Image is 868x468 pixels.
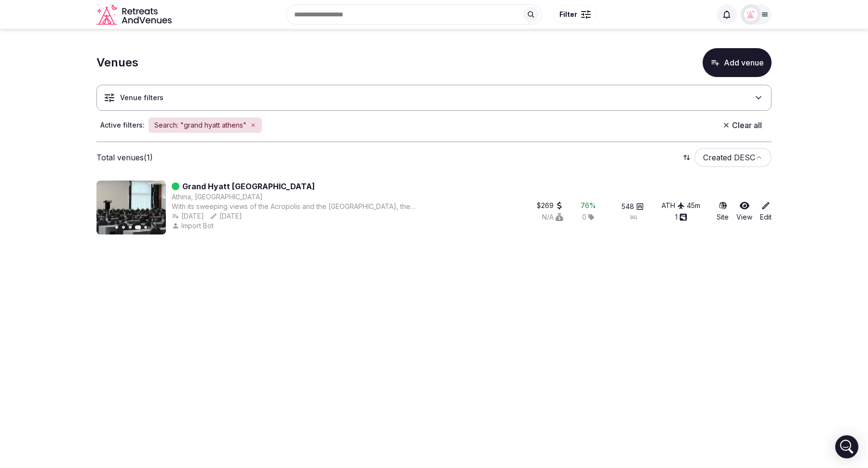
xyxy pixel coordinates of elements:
button: ATH [662,201,685,210]
div: Open Intercom Messenger [835,435,858,458]
button: Go to slide 2 [122,226,125,229]
span: Active filters: [100,120,145,130]
button: Import Bot [172,221,216,231]
button: 76% [581,201,596,210]
button: 548 [622,202,644,211]
a: Visit the homepage [96,4,174,26]
button: Go to slide 4 [135,225,141,229]
span: Search: "grand hyatt athens" [154,120,246,130]
span: 0 [582,212,586,222]
button: Go to slide 1 [115,226,118,229]
div: 45 m [687,201,700,210]
button: N/A [542,212,563,222]
p: Total venues (1) [96,152,153,163]
button: 45m [687,201,700,210]
div: 76 % [581,201,596,210]
svg: Retreats and Venues company logo [96,4,174,26]
button: Go to slide 5 [144,226,147,229]
h3: Venue filters [120,93,163,103]
button: [DATE] [210,211,242,221]
img: Featured image for Grand Hyatt Athens [96,181,166,234]
button: Go to slide 3 [129,226,132,229]
button: [DATE] [172,211,204,221]
button: 1 [675,212,687,222]
span: 548 [622,202,634,211]
button: Clear all [717,117,768,134]
button: Athina, [GEOGRAPHIC_DATA] [172,192,263,202]
div: With its sweeping views of the Acropolis and the [GEOGRAPHIC_DATA], the [GEOGRAPHIC_DATA] offers ... [172,202,454,211]
a: Site [717,201,729,222]
button: Filter [553,5,597,24]
button: Add venue [703,48,772,77]
h1: Venues [96,54,138,71]
img: Matt Grant Oakes [744,8,758,21]
a: Edit [760,201,772,222]
a: Grand Hyatt [GEOGRAPHIC_DATA] [182,181,315,192]
span: Filter [559,10,577,19]
a: View [736,201,752,222]
button: $269 [537,201,563,210]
